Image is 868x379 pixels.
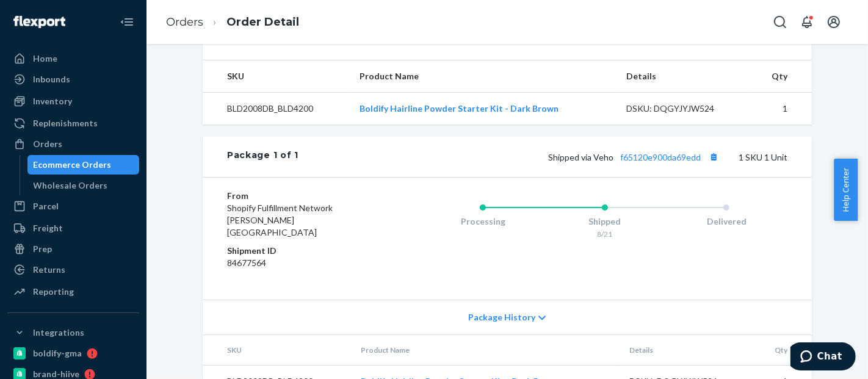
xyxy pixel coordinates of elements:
button: Open notifications [795,10,819,34]
span: Package History [468,311,535,323]
div: Freight [33,222,63,234]
div: Returns [33,264,65,276]
a: Inbounds [7,70,139,89]
div: Processing [422,215,544,228]
a: Freight [7,218,139,238]
div: DSKU: DQGYJYJW524 [626,103,741,115]
th: SKU [203,60,350,93]
a: Parcel [7,197,139,216]
div: boldify-gma [33,347,82,359]
a: Returns [7,260,139,280]
th: Details [617,60,751,93]
button: Copy tracking number [706,149,722,165]
td: 1 [751,93,812,125]
a: Prep [7,239,139,259]
dt: Shipment ID [227,245,373,257]
div: 1 SKU 1 Unit [298,149,787,165]
th: Qty [754,335,812,366]
button: Open account menu [822,10,846,34]
div: Shipped [544,215,666,228]
div: Delivered [665,215,787,228]
div: Integrations [33,327,84,339]
a: Boldify Hairline Powder Starter Kit - Dark Brown [360,103,559,114]
a: Reporting [7,282,139,301]
a: f65120e900da69edd [620,152,701,162]
div: Replenishments [33,117,98,129]
a: Replenishments [7,114,139,133]
a: Ecommerce Orders [27,155,140,175]
a: boldify-gma [7,344,139,363]
div: Home [33,52,57,65]
div: Parcel [33,200,59,212]
dt: From [227,190,373,202]
button: Open Search Box [768,10,792,34]
div: Wholesale Orders [34,179,108,192]
th: Qty [751,60,812,93]
div: Package 1 of 1 [227,149,298,165]
button: Close Navigation [115,10,139,34]
div: Orders [33,138,62,150]
a: Orders [166,15,203,29]
span: Shipped via Veho [548,152,722,162]
th: Product Name [350,60,617,93]
div: Prep [33,243,52,255]
div: Ecommerce Orders [34,159,112,171]
th: Product Name [351,335,620,366]
a: Orders [7,134,139,154]
td: BLD2008DB_BLD4200 [203,93,350,125]
th: SKU [203,335,351,366]
iframe: Opens a widget where you can chat to one of our agents [790,342,856,373]
button: Help Center [834,159,858,221]
div: Inventory [33,95,72,107]
th: Details [620,335,754,366]
span: Shopify Fulfillment Network [PERSON_NAME][GEOGRAPHIC_DATA] [227,203,333,237]
div: Reporting [33,286,74,298]
a: Inventory [7,92,139,111]
ol: breadcrumbs [156,4,309,40]
button: Integrations [7,323,139,342]
div: 8/21 [544,229,666,239]
dd: 84677564 [227,257,373,269]
a: Wholesale Orders [27,176,140,195]
img: Flexport logo [13,16,65,28]
div: Inbounds [33,73,70,85]
a: Home [7,49,139,68]
a: Order Detail [226,15,299,29]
